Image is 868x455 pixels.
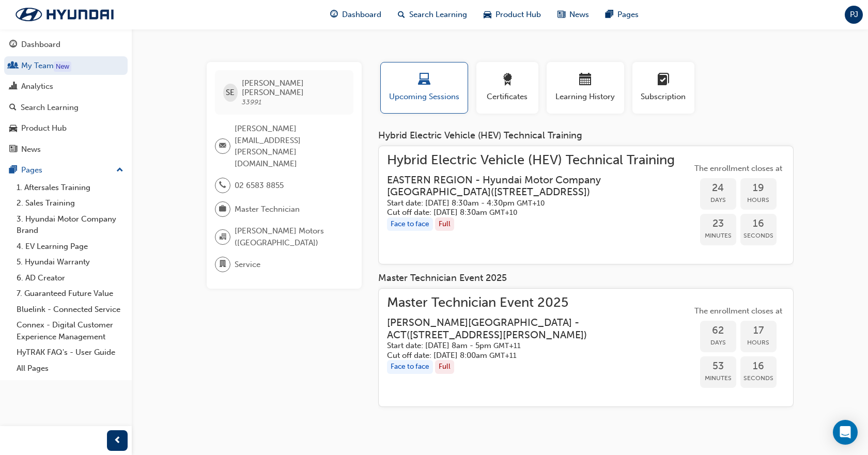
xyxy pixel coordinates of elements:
[342,9,381,21] span: Dashboard
[219,179,226,192] span: phone-icon
[617,9,639,21] span: Pages
[4,161,128,180] button: Pages
[235,123,345,169] span: [PERSON_NAME][EMAIL_ADDRESS][PERSON_NAME][DOMAIN_NAME]
[4,77,128,96] a: Analytics
[569,9,589,21] span: News
[12,239,128,255] a: 4. EV Learning Page
[4,119,128,138] a: Product Hub
[235,259,260,271] span: Service
[740,325,777,337] span: 17
[12,254,128,270] a: 5. Hyundai Warranty
[387,341,675,351] h5: Start date: [DATE] 8am - 5pm
[489,208,517,217] span: Australian Eastern Standard Time GMT+10
[484,8,491,21] span: car-icon
[21,144,41,155] div: News
[475,4,549,25] a: car-iconProduct Hub
[597,4,647,25] a: pages-iconPages
[242,98,261,106] span: 33991
[700,230,736,242] span: Minutes
[21,39,60,51] div: Dashboard
[740,194,777,206] span: Hours
[219,258,226,271] span: department-icon
[692,305,785,317] span: The enrollment closes at
[9,82,17,91] span: chart-icon
[4,98,128,117] a: Search Learning
[387,198,675,208] h5: Start date: [DATE] 8:30am - 4:30pm
[387,154,692,166] span: Hybrid Electric Vehicle (HEV) Technical Training
[740,230,777,242] span: Seconds
[387,217,433,231] div: Face to face
[54,61,71,72] div: Tooltip anchor
[409,9,467,21] span: Search Learning
[5,4,124,25] img: Trak
[632,62,694,114] button: Subscription
[435,217,454,231] div: Full
[12,317,128,344] a: Connex - Digital Customer Experience Management
[700,218,736,230] span: 23
[12,180,128,196] a: 1. Aftersales Training
[700,182,736,194] span: 24
[740,218,777,230] span: 16
[21,164,42,176] div: Pages
[740,372,777,384] span: Seconds
[495,9,541,21] span: Product Hub
[12,195,128,211] a: 2. Sales Training
[9,103,17,113] span: search-icon
[9,145,17,154] span: news-icon
[4,33,128,161] button: DashboardMy TeamAnalyticsSearch LearningProduct HubNews
[554,91,616,103] span: Learning History
[700,194,736,206] span: Days
[387,154,785,256] a: Hybrid Electric Vehicle (HEV) Technical TrainingEASTERN REGION - Hyundai Motor Company [GEOGRAPHI...
[12,302,128,318] a: Bluelink - Connected Service
[387,351,675,360] h5: Cut off date: [DATE] 8:00am
[235,225,345,248] span: [PERSON_NAME] Motors ([GEOGRAPHIC_DATA])
[700,372,736,384] span: Minutes
[380,62,468,114] button: Upcoming Sessions
[387,174,675,198] h3: EASTERN REGION - Hyundai Motor Company [GEOGRAPHIC_DATA] ( [STREET_ADDRESS] )
[12,344,128,360] a: HyTRAK FAQ's - User Guide
[12,286,128,302] a: 7. Guaranteed Future Value
[330,8,338,21] span: guage-icon
[740,360,777,372] span: 16
[418,73,430,87] span: laptop-icon
[21,81,53,92] div: Analytics
[657,73,670,87] span: learningplan-icon
[12,360,128,376] a: All Pages
[700,337,736,349] span: Days
[484,91,531,103] span: Certificates
[219,230,226,244] span: organisation-icon
[606,8,613,21] span: pages-icon
[493,341,521,350] span: Australian Eastern Daylight Time GMT+11
[476,62,538,114] button: Certificates
[435,360,454,374] div: Full
[390,4,475,25] a: search-iconSearch Learning
[740,337,777,349] span: Hours
[692,163,785,175] span: The enrollment closes at
[387,297,785,399] a: Master Technician Event 2025[PERSON_NAME][GEOGRAPHIC_DATA] - ACT([STREET_ADDRESS][PERSON_NAME])St...
[579,73,592,87] span: calendar-icon
[833,420,858,445] div: Open Intercom Messenger
[557,8,565,21] span: news-icon
[219,139,226,153] span: email-icon
[219,202,226,216] span: briefcase-icon
[387,208,675,217] h5: Cut off date: [DATE] 8:30am
[387,297,692,309] span: Master Technician Event 2025
[114,434,121,447] span: prev-icon
[740,182,777,194] span: 19
[387,360,433,374] div: Face to face
[12,211,128,239] a: 3. Hyundai Motor Company Brand
[700,325,736,337] span: 62
[517,199,545,208] span: Australian Eastern Standard Time GMT+10
[640,91,687,103] span: Subscription
[501,73,514,87] span: award-icon
[378,130,794,142] div: Hybrid Electric Vehicle (HEV) Technical Training
[4,35,128,54] a: Dashboard
[242,79,345,97] span: [PERSON_NAME] [PERSON_NAME]
[9,166,17,175] span: pages-icon
[235,180,284,192] span: 02 6583 8855
[226,87,235,99] span: SE
[700,360,736,372] span: 53
[845,6,863,24] button: PJ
